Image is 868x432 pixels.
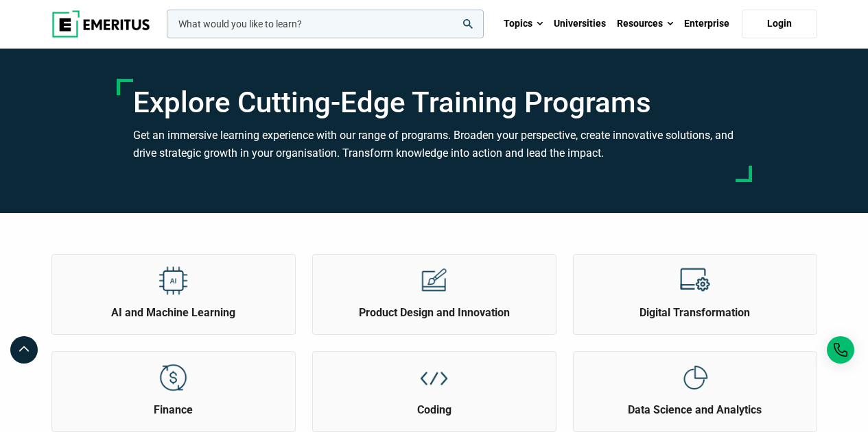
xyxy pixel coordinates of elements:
h2: Product Design and Innovation [316,305,552,320]
img: Explore Topics [679,265,710,296]
a: Explore Topics Finance [52,352,295,418]
h2: Coding [316,403,552,418]
img: Explore Topics [419,362,449,393]
h3: Get an immersive learning experience with our range of programs. Broaden your perspective, create... [133,127,736,162]
a: Explore Topics Digital Transformation [574,255,817,320]
a: Explore Topics Product Design and Innovation [313,255,556,320]
input: woocommerce-product-search-field-0 [167,10,484,38]
h2: Finance [56,403,292,418]
a: Login [742,10,817,38]
img: Explore Topics [158,265,189,296]
img: Explore Topics [679,362,710,393]
h2: Digital Transformation [577,305,813,320]
a: Explore Topics AI and Machine Learning [52,255,295,320]
a: Explore Topics Coding [313,352,556,418]
img: Explore Topics [419,265,449,296]
h1: Explore Cutting-Edge Training Programs [133,86,736,120]
img: Explore Topics [158,362,189,393]
h2: AI and Machine Learning [56,305,292,320]
a: Explore Topics Data Science and Analytics [574,352,817,418]
h2: Data Science and Analytics [577,403,813,418]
